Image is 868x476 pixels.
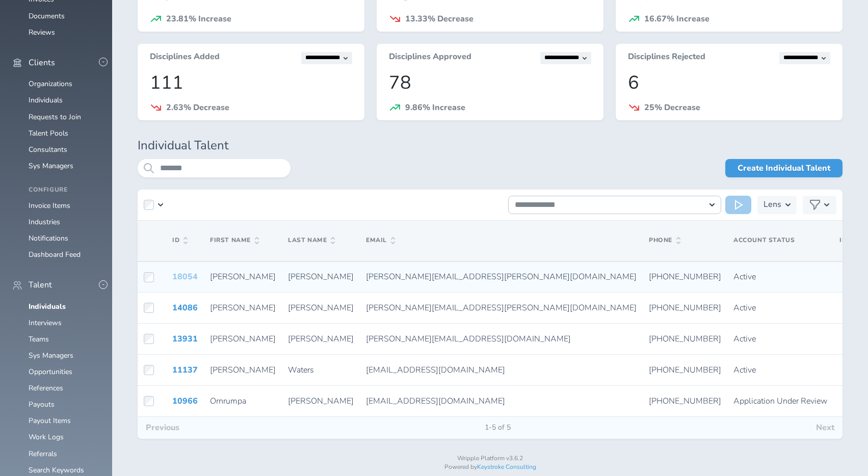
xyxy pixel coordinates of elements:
span: [PERSON_NAME] [288,271,354,282]
span: [PERSON_NAME] [210,302,276,313]
span: [PHONE_NUMBER] [649,271,721,282]
span: [PHONE_NUMBER] [649,395,721,407]
a: 13931 [172,333,198,345]
a: Talent Pools [29,128,68,138]
span: [PERSON_NAME] [288,333,354,345]
a: Referrals [29,449,57,459]
h1: Individual Talent [138,139,843,153]
span: Active [733,271,756,282]
a: 14086 [172,302,198,313]
span: Waters [288,364,314,376]
a: Work Logs [29,432,64,442]
a: Consultants [29,145,67,154]
a: Organizations [29,79,72,89]
span: Active [733,302,756,313]
a: Reviews [29,28,55,37]
a: Payouts [29,400,55,409]
a: Individuals [29,302,66,311]
a: References [29,383,63,393]
span: 25% Decrease [644,102,700,113]
span: [PHONE_NUMBER] [649,364,721,376]
span: [PERSON_NAME][EMAIL_ADDRESS][PERSON_NAME][DOMAIN_NAME] [366,302,637,313]
a: Sys Managers [29,161,73,171]
span: 23.81% Increase [166,13,231,24]
h3: Disciplines Added [150,52,220,64]
span: [PERSON_NAME][EMAIL_ADDRESS][PERSON_NAME][DOMAIN_NAME] [366,271,637,282]
p: Wripple Platform v3.6.2 [138,455,843,462]
a: 18054 [172,271,198,282]
a: Keystroke Consulting [477,463,536,471]
a: Industries [29,217,60,227]
a: Opportunities [29,367,72,377]
span: 1-5 of 5 [477,424,519,432]
span: 16.67% Increase [644,13,709,24]
span: [EMAIL_ADDRESS][DOMAIN_NAME] [366,364,505,376]
span: [PERSON_NAME] [288,395,354,407]
a: Dashboard Feed [29,250,81,259]
span: First Name [210,237,259,244]
span: [PERSON_NAME] [210,333,276,345]
a: Search Keywords [29,465,84,475]
a: Notifications [29,233,68,243]
span: [PHONE_NUMBER] [649,333,721,345]
a: Payout Items [29,416,71,426]
a: Documents [29,11,65,21]
span: [PERSON_NAME][EMAIL_ADDRESS][DOMAIN_NAME] [366,333,571,345]
a: Invoice Items [29,201,70,210]
a: Create Individual Talent [725,159,843,177]
span: Last Name [288,237,335,244]
p: 78 [389,72,591,93]
a: Interviews [29,318,62,328]
span: [EMAIL_ADDRESS][DOMAIN_NAME] [366,395,505,407]
span: Application Under Review [733,395,827,407]
span: Active [733,333,756,345]
button: Lens [757,196,797,214]
p: 6 [628,72,830,93]
p: Powered by [138,464,843,471]
span: Clients [29,58,55,67]
button: Next [808,417,843,438]
span: [PERSON_NAME] [210,364,276,376]
a: 11137 [172,364,198,376]
h3: Lens [764,196,781,214]
p: 111 [150,72,352,93]
button: Previous [138,417,188,438]
a: Sys Managers [29,351,73,360]
span: 9.86% Increase [405,102,465,113]
a: Requests to Join [29,112,81,122]
span: Phone [649,237,680,244]
a: Teams [29,334,49,344]
span: Email [366,237,395,244]
span: Ornrumpa [210,395,246,407]
h3: Disciplines Approved [389,52,471,64]
span: [PERSON_NAME] [288,302,354,313]
span: Account Status [733,236,795,244]
span: ID [172,237,188,244]
button: - [99,58,108,66]
h3: Disciplines Rejected [628,52,705,64]
h4: Configure [29,187,100,194]
button: Run Action [725,196,751,214]
a: Individuals [29,95,63,105]
span: Talent [29,280,52,289]
span: [PHONE_NUMBER] [649,302,721,313]
button: - [99,280,108,289]
span: 13.33% Decrease [405,13,474,24]
span: Active [733,364,756,376]
a: 10966 [172,395,198,407]
span: 2.63% Decrease [166,102,229,113]
span: [PERSON_NAME] [210,271,276,282]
